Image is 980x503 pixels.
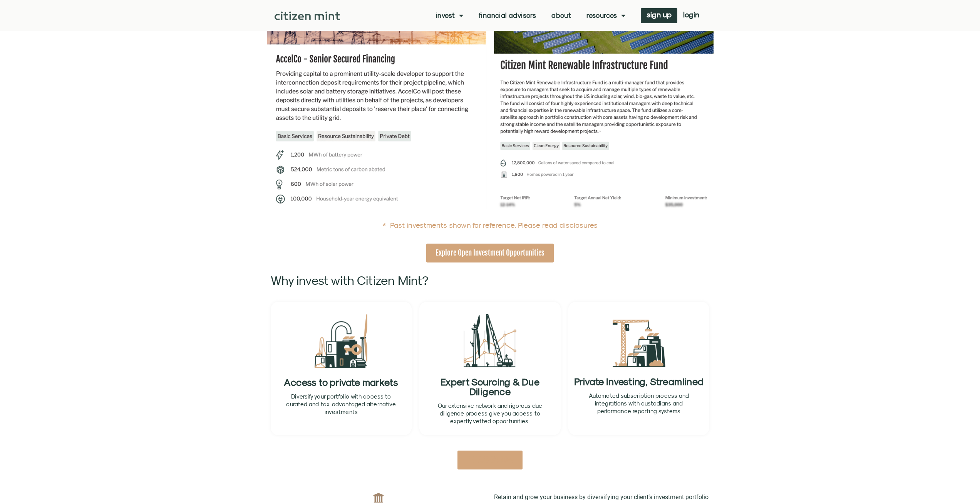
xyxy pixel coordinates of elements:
[551,12,571,19] a: About
[457,451,523,469] a: GET ACCESS NOW
[683,12,699,17] span: login
[436,12,463,19] a: Invest
[432,402,548,425] p: Our extensive network and rigorous due diligence process give you access to expertly vetted oppor...
[586,12,625,19] a: Resources
[271,274,486,286] h2: Why invest with Citizen Mint?
[641,8,677,23] a: sign up
[677,8,705,23] a: login
[647,12,672,17] span: sign up
[424,377,556,396] h2: Expert Sourcing & Due Diligence
[573,377,705,386] h2: Private Investing, Streamlined
[426,244,554,262] a: Explore Open Investment Opportunities
[436,12,625,19] nav: Menu
[479,12,536,19] a: Financial Advisors
[382,221,598,229] a: * Past investments shown for reference. Please read disclosures
[286,393,396,415] span: Diversify your portfolio with access to curated and tax-advantaged alternative investments
[275,378,407,387] h2: Access to private markets
[275,12,340,20] img: Citizen Mint
[436,248,544,258] span: Explore Open Investment Opportunities
[467,455,513,465] span: GET ACCESS NOW
[588,392,690,415] p: Automated subscription process and integrations with custodians and performance reporting systems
